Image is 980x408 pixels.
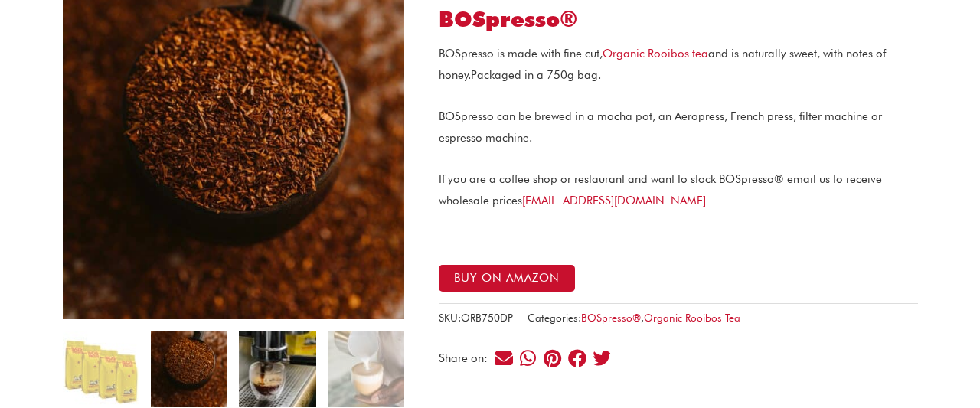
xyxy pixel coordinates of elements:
button: Buy on Amazon [439,265,575,292]
div: Share on twitter [591,348,612,369]
a: Organic Rooibos Tea [644,312,740,324]
div: Share on: [439,353,493,364]
p: If you are a coffee shop or restaurant and want to stock BOSpresso® email us to receive wholesale... [439,169,918,212]
img: BOSpresso® - Image 2 [151,331,227,407]
div: Share on whatsapp [518,348,538,369]
div: Share on pinterest [542,348,563,369]
a: BOSpresso® [581,312,641,324]
span: Categories: , [528,308,740,328]
a: Organic Rooibos tea [603,47,708,60]
h1: BOSpresso® [439,7,918,33]
span: ORB750DP [461,312,513,324]
div: Share on facebook [567,348,587,369]
img: BOSpresso® [63,331,139,407]
img: BOSpresso® - Image 3 [239,331,315,407]
span: Packaged in a 750g bag. [471,68,601,82]
a: [EMAIL_ADDRESS][DOMAIN_NAME] [522,194,706,207]
p: BOSpresso can be brewed in a mocha pot, an Aeropress, French press, filter machine or espresso ma... [439,106,918,149]
span: BOSpresso is made with fine cut, and is naturally sweet, with notes of honey. [439,47,886,82]
span: SKU: [439,308,513,328]
img: BOSpresso® - Image 4 [328,331,404,407]
div: Share on email [493,348,514,369]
